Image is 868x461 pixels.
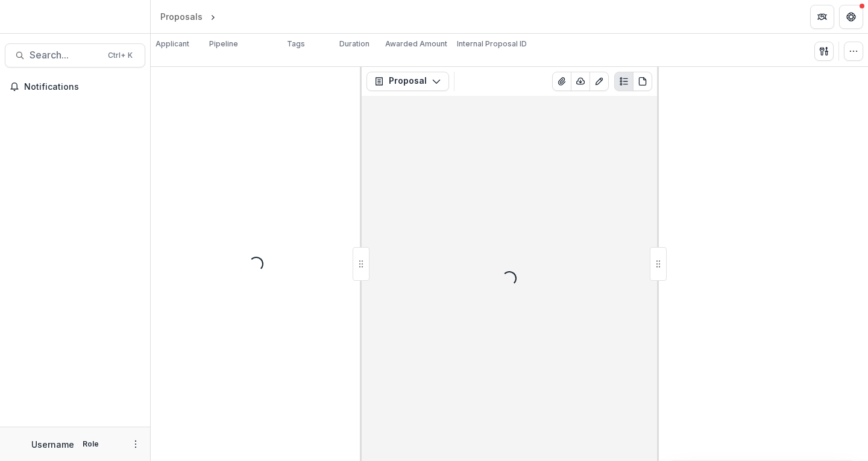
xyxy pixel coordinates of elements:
p: Awarded Amount [385,39,447,49]
button: Plaintext view [614,72,634,91]
p: Duration [339,39,370,49]
p: Internal Proposal ID [457,39,527,49]
div: Ctrl + K [105,49,135,62]
button: Proposal [366,72,449,91]
a: Proposals [156,8,207,25]
button: Partners [810,5,834,29]
button: More [128,437,143,451]
p: Role [79,439,102,450]
button: Get Help [839,5,863,29]
button: Search... [5,43,145,67]
span: Notifications [24,82,140,92]
p: Username [31,438,74,451]
button: Edit as form [590,72,609,91]
button: Notifications [5,77,145,96]
button: PDF view [633,72,652,91]
div: Proposals [160,10,203,23]
button: View Attached Files [552,72,571,91]
p: Pipeline [209,39,238,49]
nav: breadcrumb [156,8,269,25]
p: Tags [287,39,305,49]
p: Applicant [156,39,189,49]
span: Search... [30,49,101,61]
